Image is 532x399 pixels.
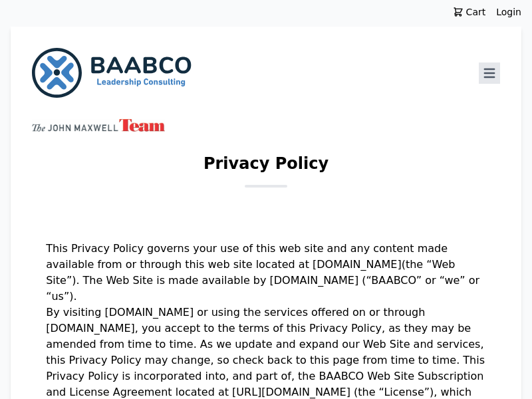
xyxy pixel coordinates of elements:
[442,5,497,19] a: Cart
[203,153,329,185] h1: Privacy Policy
[32,48,192,98] img: BAABCO Consulting Services
[46,241,486,305] p: This Privacy Policy governs your use of this web site and any content made available from or thro...
[464,5,486,19] span: Cart
[496,5,521,19] a: Login
[32,119,165,132] img: John Maxwell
